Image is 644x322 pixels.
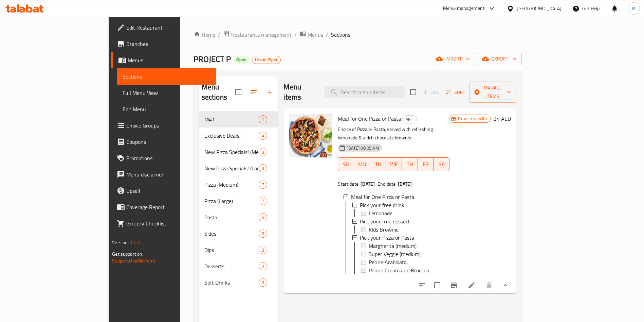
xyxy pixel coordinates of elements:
[259,214,267,221] span: 6
[299,30,323,39] a: Menus
[199,193,278,209] div: Pizza (Large)7
[259,231,267,237] span: 8
[259,182,267,188] span: 7
[325,86,405,98] input: search
[111,166,216,183] a: Menu disclaimer
[478,53,522,65] button: export
[437,55,470,63] span: import
[204,246,259,254] span: Dips
[481,277,497,293] button: delete
[111,19,216,36] a: Edit Restaurant
[199,160,278,176] div: New Pizza Specials! (Large)3
[420,87,442,98] span: Add item
[338,157,354,171] button: SU
[497,277,514,293] button: show more
[369,209,393,217] span: Lemonade.
[204,132,259,140] div: Exclusive Deals!
[326,31,328,39] li: /
[245,84,262,100] span: Sort sections
[259,116,267,123] span: 1
[437,159,447,169] span: SA
[204,115,259,123] span: M41
[361,180,375,188] b: [DATE]
[369,242,417,250] span: Margherita (medium)
[111,199,216,215] a: Coverage Report
[259,262,267,270] div: items
[418,157,434,171] button: FR
[406,85,420,99] span: Select section
[354,157,370,171] button: MO
[434,157,450,171] button: SA
[202,82,236,102] h2: Menu sections
[123,72,211,81] span: Sections
[111,36,216,52] a: Branches
[204,197,259,205] span: Pizza (Large)
[199,242,278,258] div: Dips3
[259,132,267,140] div: items
[199,111,278,128] div: M411
[259,133,267,139] span: 4
[126,154,211,162] span: Promotions
[117,68,216,85] a: Sections
[252,57,280,63] span: Urban Piper
[517,5,562,12] div: [GEOGRAPHIC_DATA]
[259,246,267,254] div: items
[194,51,231,67] span: PROJECT P
[259,279,267,286] span: 3
[204,278,259,287] span: Soft Drinks
[294,31,297,39] li: /
[259,148,267,156] div: items
[111,52,216,68] a: Menus
[123,105,211,113] span: Edit Menu
[475,84,511,101] span: Manage items
[360,234,414,242] span: Pick your Pizza or Pasta
[204,230,259,238] div: Sides
[204,262,259,270] span: Desserts
[470,82,516,103] button: Manage items
[199,225,278,242] div: Sides8
[199,128,278,144] div: Exclusive Deals!4
[351,193,414,201] span: Meal for One Pizza or Pasta
[467,281,476,289] a: Edit menu item
[432,53,475,65] button: import
[234,56,249,64] div: Open
[111,183,216,199] a: Upsell
[338,180,360,188] span: Start date:
[357,159,367,169] span: MO
[259,278,267,287] div: items
[126,121,211,130] span: Choice Groups
[223,30,292,39] a: Restaurants management
[126,23,211,32] span: Edit Restaurant
[369,266,430,274] span: Penne Cream and Broccoli.
[259,230,267,238] div: items
[259,181,267,189] div: items
[370,157,386,171] button: TU
[199,144,278,160] div: New Pizza Specials! (Medium)3
[231,31,292,39] span: Restaurants management
[111,117,216,134] a: Choice Groups
[259,263,267,270] span: 2
[483,55,516,63] span: export
[112,256,155,265] a: Support.OpsPlatform
[259,164,267,172] div: items
[126,187,211,195] span: Upsell
[369,250,421,258] span: Super Veggie (medium)
[204,213,259,221] div: Pasta
[126,40,211,48] span: Branches
[402,157,418,171] button: TH
[445,87,467,98] button: Sort
[455,116,490,122] span: Branch specific
[111,215,216,232] a: Grocery Checklist
[378,180,397,188] span: End date:
[126,138,211,146] span: Coupons
[259,247,267,253] span: 3
[194,30,522,39] nav: breadcrumb
[231,85,245,99] span: Select all sections
[259,198,267,204] span: 7
[130,238,141,247] span: 1.0.0
[341,159,351,169] span: SU
[204,148,259,156] span: New Pizza Specials! (Medium)
[398,180,412,188] b: [DATE]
